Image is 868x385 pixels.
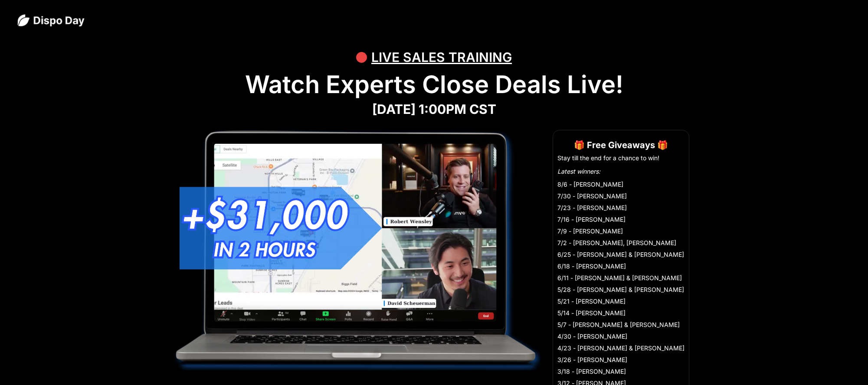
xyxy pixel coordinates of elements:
div: LIVE SALES TRAINING [371,44,512,70]
h1: Watch Experts Close Deals Live! [17,70,851,99]
li: Stay till the end for a chance to win! [557,154,685,162]
em: Latest winners: [557,168,600,175]
strong: [DATE] 1:00PM CST [372,101,496,117]
strong: 🎁 Free Giveaways 🎁 [574,140,668,150]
